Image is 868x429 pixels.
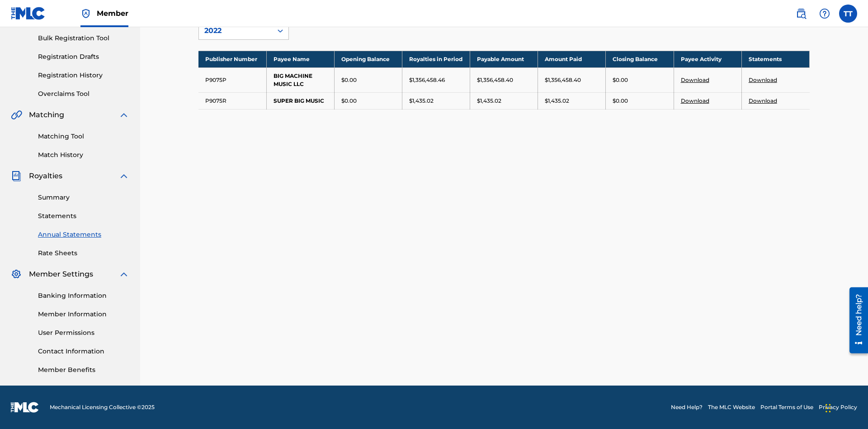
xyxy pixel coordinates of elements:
th: Amount Paid [538,51,606,67]
a: Statements [38,211,129,221]
a: Registration Drafts [38,52,129,62]
th: Royalties in Period [402,51,470,67]
a: Download [681,97,709,104]
img: logo [11,402,39,413]
th: Payable Amount [470,51,538,67]
a: Bulk Registration Tool [38,33,129,43]
div: 2022 [204,25,267,36]
a: Need Help? [671,403,703,411]
img: Member Settings [11,269,22,280]
img: expand [118,269,129,280]
a: Privacy Policy [819,403,857,411]
a: Contact Information [38,347,129,356]
td: P9075R [198,92,266,109]
p: $0.00 [613,97,628,105]
p: $1,356,458.40 [477,76,513,84]
a: Match History [38,150,129,160]
p: $1,435.02 [409,97,434,105]
a: Portal Terms of Use [760,403,813,411]
div: Help [816,5,834,23]
td: BIG MACHINE MUSIC LLC [266,67,334,92]
a: Matching Tool [38,132,129,141]
th: Closing Balance [606,51,674,67]
a: Overclaims Tool [38,89,129,99]
span: Matching [29,110,64,120]
p: $0.00 [341,97,357,105]
p: $0.00 [341,76,357,84]
td: SUPER BIG MUSIC [266,92,334,109]
a: User Permissions [38,328,129,338]
span: Member [97,8,128,19]
a: Registration History [38,71,129,80]
img: help [819,8,830,19]
p: $1,356,458.40 [545,76,581,84]
th: Publisher Number [198,51,266,67]
th: Opening Balance [334,51,402,67]
a: The MLC Website [708,403,755,411]
iframe: Chat Widget [823,386,868,429]
p: $1,435.02 [545,97,569,105]
img: expand [118,110,129,120]
span: Member Settings [29,269,93,280]
span: Mechanical Licensing Collective © 2025 [50,403,155,411]
img: MLC Logo [11,7,46,20]
img: search [796,8,807,19]
th: Statements [741,51,809,67]
p: $0.00 [613,76,628,84]
p: $1,435.02 [477,97,501,105]
a: Download [681,76,709,83]
iframe: Resource Center [843,284,868,358]
img: expand [118,171,129,181]
a: Public Search [792,5,810,23]
div: User Menu [839,5,857,23]
a: Download [749,97,777,104]
th: Payee Name [266,51,334,67]
a: Download [749,76,777,83]
span: Royalties [29,171,62,181]
img: Royalties [11,171,22,181]
div: Drag [826,395,831,422]
img: Top Rightsholder [80,8,91,19]
p: $1,356,458.46 [409,76,445,84]
td: P9075P [198,67,266,92]
img: Matching [11,110,22,120]
a: Annual Statements [38,230,129,239]
a: Rate Sheets [38,248,129,258]
a: Member Benefits [38,365,129,375]
th: Payee Activity [674,51,741,67]
a: Member Information [38,310,129,319]
a: Banking Information [38,291,129,300]
a: Summary [38,193,129,202]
